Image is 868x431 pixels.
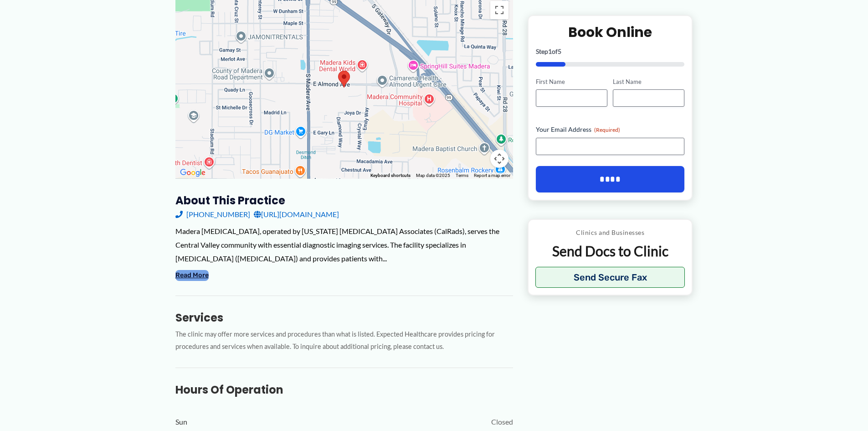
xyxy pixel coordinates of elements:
[474,173,510,178] a: Report a map error
[175,415,187,429] span: Sun
[548,47,552,55] span: 1
[456,173,468,178] a: Terms (opens in new tab)
[178,167,208,179] a: Open this area in Google Maps (opens a new window)
[594,126,620,133] span: (Required)
[175,208,250,221] a: [PHONE_NUMBER]
[536,23,685,41] h2: Book Online
[558,47,561,55] span: 5
[175,328,513,353] p: The clinic may offer more services and procedures than what is listed. Expected Healthcare provid...
[175,311,513,325] h3: Services
[178,167,208,179] img: Google
[613,77,684,86] label: Last Name
[416,173,450,178] span: Map data ©2025
[175,224,513,265] div: Madera [MEDICAL_DATA], operated by [US_STATE] [MEDICAL_DATA] Associates (CalRads), serves the Cen...
[535,242,685,260] p: Send Docs to Clinic
[536,125,685,134] label: Your Email Address
[491,415,513,429] span: Closed
[175,270,209,281] button: Read More
[490,1,508,19] button: Toggle fullscreen view
[536,48,685,54] p: Step of
[254,208,339,221] a: [URL][DOMAIN_NAME]
[490,150,508,168] button: Map camera controls
[535,267,685,288] button: Send Secure Fax
[175,383,513,397] h3: Hours of Operation
[535,227,685,239] p: Clinics and Businesses
[536,77,607,86] label: First Name
[370,172,411,179] button: Keyboard shortcuts
[175,193,513,208] h3: About this practice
